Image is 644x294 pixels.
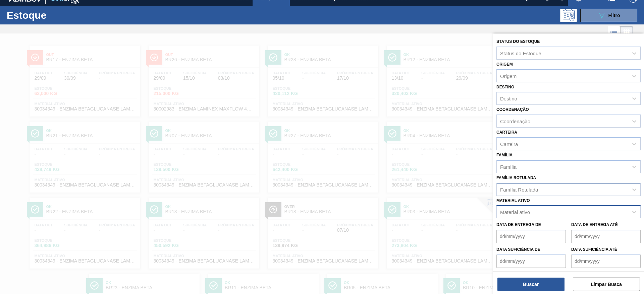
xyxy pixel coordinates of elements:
label: Data suficiência até [571,247,617,252]
div: Pogramando: nenhum usuário selecionado [560,9,577,22]
label: Família [496,153,513,157]
label: Família Rotulada [496,175,536,180]
h1: Estoque [7,11,107,19]
div: Família Rotulada [500,187,538,192]
label: Material ativo [496,198,530,203]
label: Status do Estoque [496,39,540,44]
input: dd/mm/yyyy [496,254,566,268]
div: Visão em Lista [608,26,620,39]
div: Visão em Cards [620,26,633,39]
div: Status do Estoque [500,50,541,56]
div: Origem [500,73,517,79]
div: Destino [500,96,517,101]
label: Data suficiência de [496,247,540,252]
label: Data de Entrega até [571,222,618,227]
input: dd/mm/yyyy [571,230,641,243]
label: Destino [496,85,514,89]
input: dd/mm/yyyy [571,254,641,268]
button: Filtro [580,9,637,22]
div: Família [500,164,517,169]
div: Coordenação [500,119,530,124]
div: Carteira [500,141,518,147]
label: Coordenação [496,107,529,112]
span: Filtro [608,13,620,18]
label: Carteira [496,130,517,135]
label: Origem [496,62,513,67]
input: dd/mm/yyyy [496,230,566,243]
div: Material ativo [500,209,530,215]
label: Data de Entrega de [496,222,541,227]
